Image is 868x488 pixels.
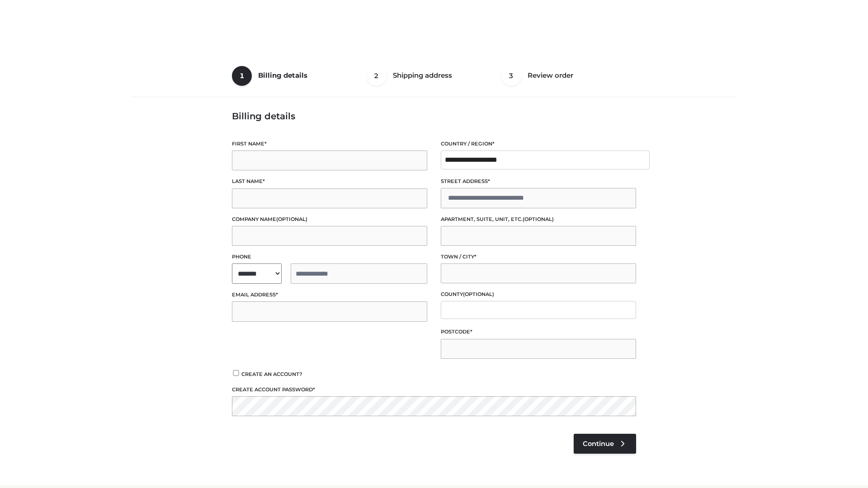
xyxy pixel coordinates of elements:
span: (optional) [276,216,307,222]
span: 2 [367,66,387,86]
label: Phone [232,253,427,261]
label: Postcode [441,328,636,336]
input: Create an account? [232,370,240,376]
label: Apartment, suite, unit, etc. [441,215,636,224]
label: Country / Region [441,140,636,148]
label: First name [232,140,427,148]
label: Create account password [232,385,636,394]
span: Review order [528,71,573,80]
span: Continue [583,440,614,448]
span: Shipping address [393,71,452,80]
span: (optional) [463,291,494,297]
h3: Billing details [232,111,636,122]
span: 3 [501,66,521,86]
label: Email address [232,291,427,299]
a: Continue [574,434,636,454]
label: Town / City [441,253,636,261]
span: 1 [232,66,252,86]
span: (optional) [523,216,554,222]
label: Street address [441,177,636,186]
label: Last name [232,177,427,186]
label: County [441,290,636,299]
label: Company name [232,215,427,224]
span: Billing details [258,71,307,80]
span: Create an account? [241,371,302,377]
